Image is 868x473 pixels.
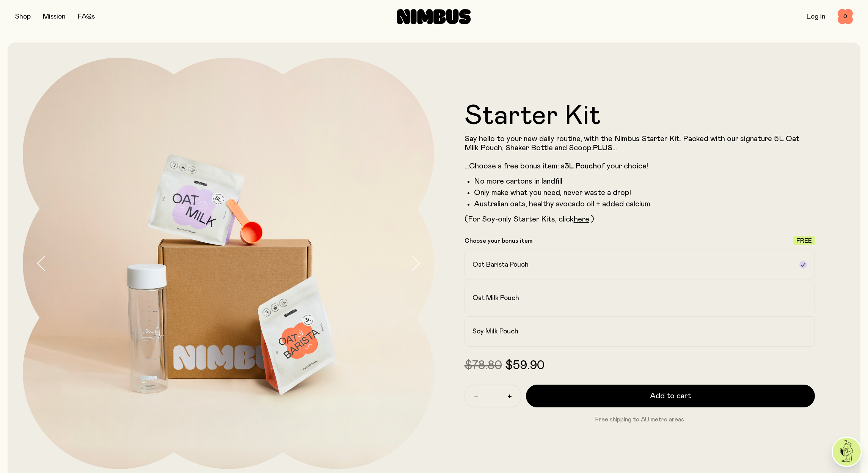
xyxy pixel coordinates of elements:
span: Add to cart [650,391,691,401]
strong: 3L [565,162,574,170]
span: Free [796,238,812,244]
h1: Starter Kit [465,102,815,130]
p: (For Soy-only Starter Kits, click .) [465,215,815,224]
li: No more cartons in landfill [474,177,815,186]
strong: PLUS [593,144,612,152]
p: Say hello to your new daily routine, with the Nimbus Starter Kit. Packed with our signature 5L Oa... [465,134,815,171]
button: 0 [838,9,853,24]
span: $78.80 [465,360,502,372]
h2: Soy Milk Pouch [472,327,518,336]
span: $59.90 [505,360,545,372]
a: Log In [807,13,826,20]
button: Add to cart [526,385,815,407]
a: here [574,215,589,223]
img: agent [833,438,861,466]
p: Free shipping to AU metro areas [465,415,815,424]
p: Choose your bonus item [465,237,532,245]
h2: Oat Milk Pouch [472,294,519,303]
li: Australian oats, healthy avocado oil + added calcium [474,200,815,209]
strong: Pouch [576,162,597,170]
a: FAQs [78,13,95,20]
a: Mission [43,13,66,20]
li: Only make what you need, never waste a drop! [474,188,815,197]
h2: Oat Barista Pouch [472,260,529,269]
